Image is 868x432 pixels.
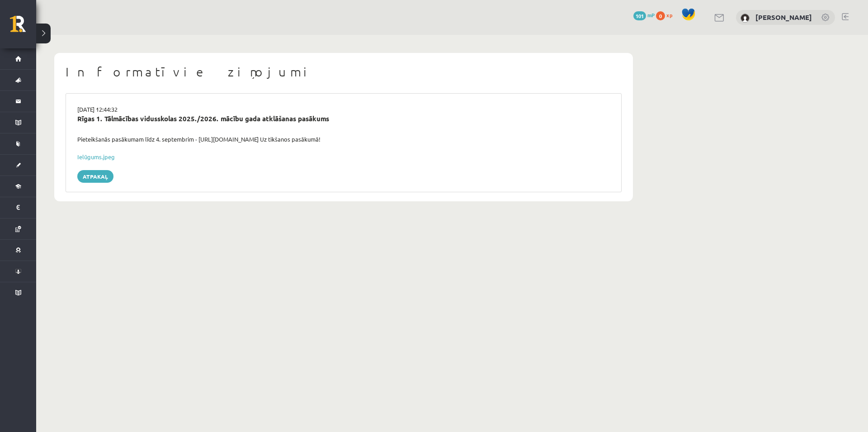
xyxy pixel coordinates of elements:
img: Ričards Ločmelis [741,14,750,23]
a: Atpakaļ [77,170,113,183]
h1: Informatīvie ziņojumi [66,64,622,80]
div: Pieteikšanās pasākumam līdz 4. septembrim - [URL][DOMAIN_NAME] Uz tikšanos pasākumā! [71,135,617,144]
span: mP [647,11,655,19]
div: Rīgas 1. Tālmācības vidusskolas 2025./2026. mācību gada atklāšanas pasākums [77,114,610,124]
div: [DATE] 12:44:32 [71,105,617,114]
a: Ielūgums.jpeg [77,153,115,161]
a: 0 xp [656,11,677,19]
span: 101 [633,11,646,20]
span: xp [666,11,672,19]
a: [PERSON_NAME] [755,13,812,22]
a: Rīgas 1. Tālmācības vidusskola [10,16,36,38]
a: 101 mP [633,11,655,19]
span: 0 [656,11,665,20]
